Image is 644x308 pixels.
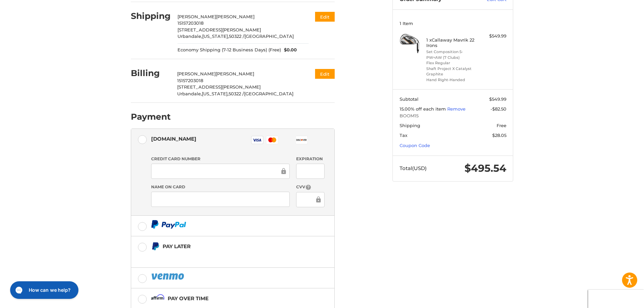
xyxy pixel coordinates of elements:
span: $28.05 [492,133,506,138]
div: Pay over time [168,293,209,304]
span: [US_STATE], [202,33,229,39]
span: [STREET_ADDRESS][PERSON_NAME] [177,84,261,90]
span: 15157203018 [177,78,203,83]
span: Shipping [400,123,420,128]
label: CVV [296,184,324,190]
label: Expiration [296,156,324,162]
button: Edit [315,12,335,22]
span: [GEOGRAPHIC_DATA] [244,33,294,39]
label: Credit Card Number [151,156,290,162]
span: BOOM15 [400,113,506,119]
h2: Shipping [131,11,171,21]
span: Economy Shipping (7-12 Business Days) (Free) [177,47,281,53]
a: Remove [447,106,466,112]
img: PayPal icon [151,272,186,281]
button: Edit [315,69,335,79]
span: [PERSON_NAME] [177,14,216,19]
span: [PERSON_NAME] [177,71,216,76]
li: Hand Right-Handed [426,77,478,83]
span: Urbandale, [177,91,202,96]
span: [STREET_ADDRESS][PERSON_NAME] [177,27,261,32]
iframe: PayPal Message 1 [151,253,292,259]
span: [PERSON_NAME] [216,14,255,19]
span: 50322 / [229,33,244,39]
span: Subtotal [400,96,419,102]
span: $495.54 [464,162,506,174]
div: Pay Later [163,241,292,252]
span: [US_STATE], [202,91,229,96]
span: 15.00% off each item [400,106,447,112]
img: PayPal icon [151,220,186,229]
a: Coupon Code [400,143,430,148]
h2: Billing [131,68,170,78]
img: Pay Later icon [151,242,160,251]
h3: 1 Item [400,21,506,26]
iframe: Google Customer Reviews [588,290,644,308]
h4: 1 x Callaway Mavrik 22 Irons [426,37,478,48]
span: Urbandale, [177,33,202,39]
li: Shaft Project X Catalyst Graphite [426,66,478,77]
span: [PERSON_NAME] [216,71,254,76]
img: Affirm icon [151,294,165,303]
span: [GEOGRAPHIC_DATA] [244,91,293,96]
li: Set Composition 5-PW+AW (7 Clubs) [426,49,478,60]
li: Flex Regular [426,60,478,66]
span: Tax [400,133,407,138]
label: Name on Card [151,184,290,190]
span: Free [497,123,506,128]
div: $549.99 [480,33,506,40]
div: [DOMAIN_NAME] [151,133,196,144]
span: 15157203018 [177,20,204,26]
span: 50322 / [229,91,244,96]
iframe: Gorgias live chat messenger [7,279,80,301]
span: Total (USD) [400,165,427,171]
span: -$82.50 [491,106,506,112]
span: $0.00 [281,47,297,53]
span: $549.99 [489,96,506,102]
h2: Payment [131,112,171,122]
